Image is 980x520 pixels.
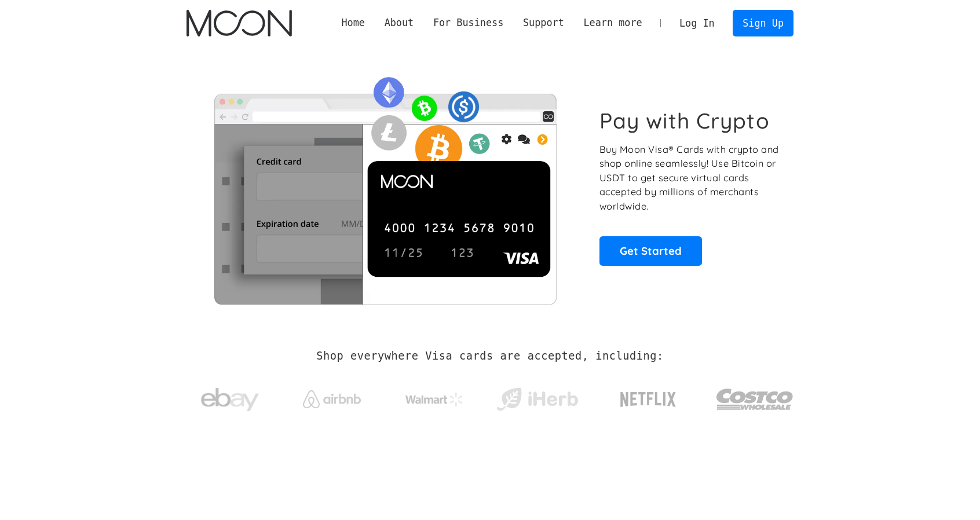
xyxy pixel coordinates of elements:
a: Sign Up [733,10,793,36]
img: Airbnb [303,390,361,408]
p: Buy Moon Visa® Cards with crypto and shop online seamlessly! Use Bitcoin or USDT to get secure vi... [599,142,781,214]
h1: Pay with Crypto [599,108,770,134]
img: Moon Cards let you spend your crypto anywhere Visa is accepted. [187,69,583,304]
a: Airbnb [289,379,375,414]
a: Home [332,16,375,30]
a: Costco [716,366,793,427]
div: For Business [433,16,503,30]
div: For Business [423,16,513,30]
img: Costco [716,378,793,421]
img: Moon Logo [187,10,291,36]
a: Walmart [392,381,478,412]
img: ebay [201,382,259,418]
a: Log In [670,10,724,36]
div: Learn more [574,16,652,30]
img: Walmart [405,393,463,407]
div: About [385,16,414,30]
a: Netflix [597,373,700,420]
img: Netflix [619,385,677,414]
h2: Shop everywhere Visa cards are accepted, including: [316,350,663,362]
div: Support [513,16,573,30]
img: iHerb [494,384,580,415]
a: iHerb [494,373,580,420]
div: Learn more [583,16,642,30]
div: Support [523,16,564,30]
a: Get Started [599,236,702,265]
a: ebay [187,370,273,424]
a: home [187,10,291,36]
div: About [375,16,423,30]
